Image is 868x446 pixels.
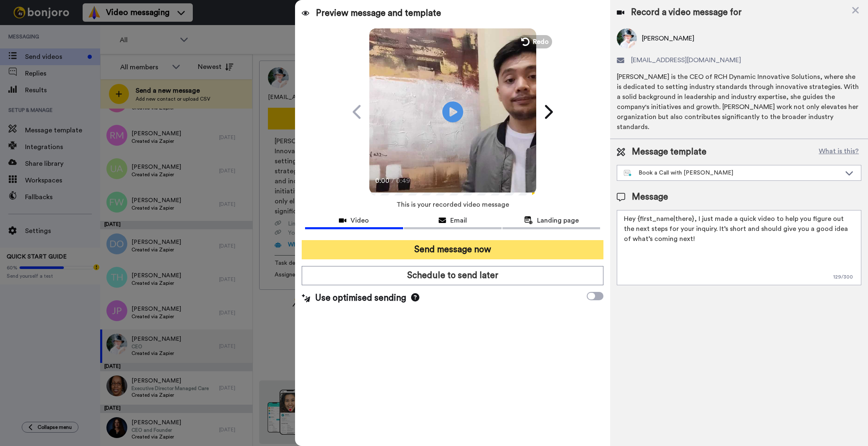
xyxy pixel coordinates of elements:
[396,176,411,186] span: 0:49
[315,292,406,304] span: Use optimised sending
[19,25,32,38] img: Profile image for Grant
[624,169,841,177] div: Book a Call with [PERSON_NAME]
[36,24,144,32] p: Thanks for being with us for 4 months - it's flown by! How can we make the next 4 months even bet...
[631,55,741,65] span: [EMAIL_ADDRESS][DOMAIN_NAME]
[624,170,632,177] img: nextgen-template.svg
[632,146,707,158] span: Message template
[36,32,144,40] p: Message from Grant, sent 6w ago
[396,195,509,214] span: This is your recorded video message
[302,266,603,285] button: Schedule to send later
[375,176,390,186] span: 0:00
[617,72,861,132] div: [PERSON_NAME] is the CEO of RCH Dynamic Innovative Solutions, where she is dedicated to setting i...
[632,191,668,203] span: Message
[617,210,861,285] textarea: Hey {first_name|there}, I just made a quick video to help you figure out the next steps for your ...
[302,240,603,259] button: Send message now
[391,176,394,186] span: /
[537,215,579,226] span: Landing page
[450,215,467,226] span: Email
[351,215,369,226] span: Video
[13,18,154,45] div: message notification from Grant, 6w ago. Thanks for being with us for 4 months - it's flown by! H...
[816,146,861,158] button: What is this?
